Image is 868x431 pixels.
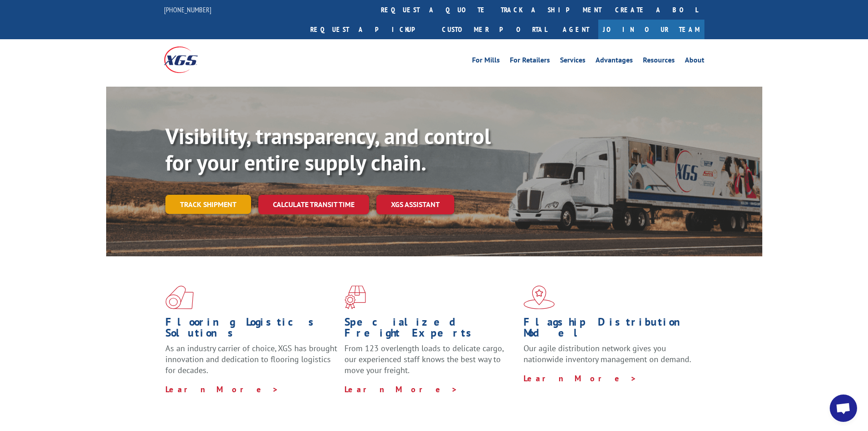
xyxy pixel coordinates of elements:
[165,286,194,309] img: xgs-icon-total-supply-chain-intelligence-red
[165,343,337,375] span: As an industry carrier of choice, XGS has brought innovation and dedication to flooring logistics...
[164,5,211,14] a: [PHONE_NUMBER]
[165,122,491,177] b: Visibility, transparency, and control for your entire supply chain.
[524,343,691,364] span: Our agile distribution network gives you nationwide inventory management on demand.
[303,20,435,39] a: Request a pickup
[643,57,675,67] a: Resources
[554,20,598,39] a: Agent
[560,57,586,67] a: Services
[598,20,704,39] a: Join Our Team
[165,317,338,343] h1: Flooring Logistics Solutions
[435,20,554,39] a: Customer Portal
[524,317,696,343] h1: Flagship Distribution Model
[344,343,517,384] p: From 123 overlength loads to delicate cargo, our experienced staff knows the best way to move you...
[524,373,637,384] a: Learn More >
[596,57,633,67] a: Advantages
[376,195,454,214] a: XGS ASSISTANT
[344,317,517,343] h1: Specialized Freight Experts
[524,286,555,309] img: xgs-icon-flagship-distribution-model-red
[685,57,704,67] a: About
[344,384,458,395] a: Learn More >
[165,195,251,214] a: Track shipment
[165,384,279,395] a: Learn More >
[258,195,369,214] a: Calculate transit time
[510,57,550,67] a: For Retailers
[472,57,500,67] a: For Mills
[830,395,857,422] div: Open chat
[344,286,366,309] img: xgs-icon-focused-on-flooring-red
